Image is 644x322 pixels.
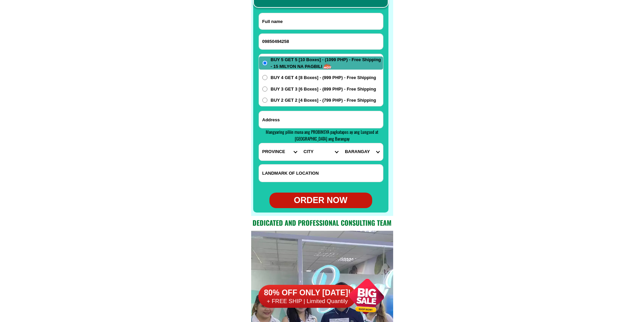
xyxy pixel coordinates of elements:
input: BUY 4 GET 4 [8 Boxes] - (999 PHP) - Free Shipping [262,75,267,80]
h6: 80% OFF ONLY [DATE]! [258,288,356,298]
input: Input LANDMARKOFLOCATION [259,165,383,182]
select: Select district [300,143,341,160]
span: BUY 2 GET 2 [4 Boxes] - (799 PHP) - Free Shipping [271,97,376,104]
select: Select province [259,143,300,160]
h6: + FREE SHIP | Limited Quantily [258,298,356,305]
span: BUY 4 GET 4 [8 Boxes] - (999 PHP) - Free Shipping [271,74,376,81]
span: BUY 5 GET 5 [10 Boxes] - (1099 PHP) - Free Shipping - 15 MILYON NA PAGBILI [271,56,383,70]
input: Input phone_number [259,34,383,49]
input: BUY 2 GET 2 [4 Boxes] - (799 PHP) - Free Shipping [262,98,267,103]
span: BUY 3 GET 3 [6 Boxes] - (899 PHP) - Free Shipping [271,86,376,93]
input: Input address [259,111,383,128]
input: Input full_name [259,13,383,29]
input: BUY 5 GET 5 [10 Boxes] - (1099 PHP) - Free Shipping - 15 MILYON NA PAGBILI [262,60,267,66]
span: Mangyaring piliin muna ang PROBINSYA pagkatapos ay ang Lungsod at [GEOGRAPHIC_DATA] ang Barangay [266,128,378,142]
div: ORDER NOW [269,194,372,207]
input: BUY 3 GET 3 [6 Boxes] - (899 PHP) - Free Shipping [262,86,267,92]
h2: Dedicated and professional consulting team [251,218,393,228]
select: Select commune [341,143,383,160]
